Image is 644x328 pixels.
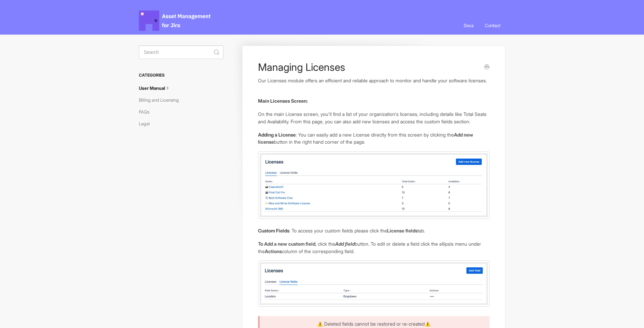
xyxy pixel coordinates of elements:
p: On the main License screen, you'll find a list of your organization's licenses, including details... [258,110,489,125]
p: : You can easily add a new License directly from this screen by clicking the button in the right ... [258,131,489,146]
img: file-42Hoaol4Sj.jpg [258,151,489,219]
span: Asset Management for Jira Docs [139,11,211,31]
strong: Custom Fields [258,228,289,233]
b: Add field [335,241,355,247]
p: ⚠️ Deleted fields cannot be restored or re-created⚠️ [266,320,481,328]
b: To Add a new custom field [258,241,315,247]
strong: Main Licenses Screen: [258,98,308,104]
a: Contact [480,16,505,35]
a: FAQs [139,106,154,117]
input: Search [139,45,223,59]
a: Print this Article [484,64,490,71]
a: Billing and Licensing [139,95,184,105]
p: Our Licenses module offers an efficient and reliable approach to monitor and handle your software... [258,77,489,84]
a: Legal [139,118,155,129]
h3: Categories [139,69,223,81]
img: file-MqFPEDZttU.jpg [258,261,489,306]
a: User Manual [139,83,176,94]
p: : To access your custom fields please click the tab. [258,227,489,234]
a: Docs [459,16,479,35]
b: License fields [387,228,418,233]
h1: Managing Licenses [258,61,479,73]
p: , click the button. To edit or delete a field click the ellipsis menu under the column of the cor... [258,240,489,255]
strong: Adding a License [258,132,296,138]
b: Actions [265,248,282,254]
